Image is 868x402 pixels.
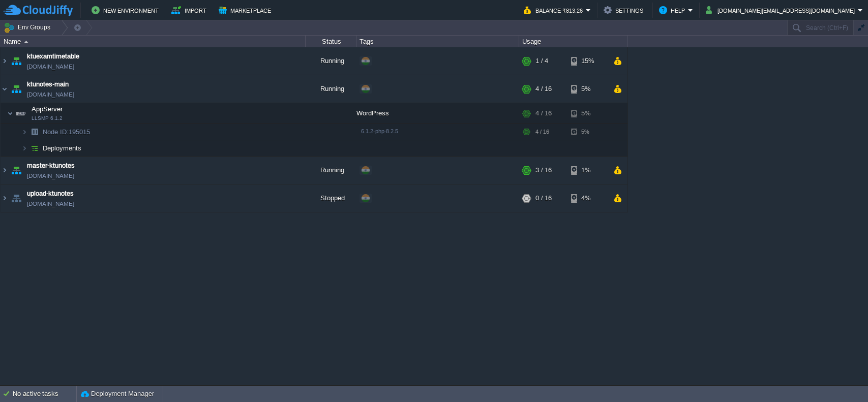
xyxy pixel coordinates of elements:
[27,189,74,199] a: upload-ktunotes
[31,105,64,113] span: AppServer
[571,47,604,75] div: 15%
[604,4,646,16] button: Settings
[356,103,519,123] div: WordPress
[1,157,9,184] img: AMDAwAAAACH5BAEAAAAALAAAAAABAAEAAAICRAEAOw==
[21,140,27,156] img: AMDAwAAAACH5BAEAAAAALAAAAAABAAEAAAICRAEAOw==
[535,47,548,75] div: 1 / 4
[524,4,586,16] button: Balance ₹813.26
[27,79,69,89] a: ktunotes-main
[13,386,76,402] div: No active tasks
[27,124,42,140] img: AMDAwAAAACH5BAEAAAAALAAAAAABAAEAAAICRAEAOw==
[535,124,549,140] div: 4 / 16
[306,36,356,47] div: Status
[27,140,42,156] img: AMDAwAAAACH5BAEAAAAALAAAAAABAAEAAAICRAEAOw==
[361,128,398,134] span: 6.1.2-php-8.2.5
[535,184,552,212] div: 0 / 16
[535,103,552,123] div: 4 / 16
[32,115,63,121] span: LLSMP 6.1.2
[24,41,28,43] img: AMDAwAAAACH5BAEAAAAALAAAAAABAAEAAAICRAEAOw==
[571,184,604,212] div: 4%
[7,103,13,123] img: AMDAwAAAACH5BAEAAAAALAAAAAABAAEAAAICRAEAOw==
[4,4,73,17] img: CloudJiffy
[27,199,74,209] a: [DOMAIN_NAME]
[171,4,209,16] button: Import
[571,124,604,140] div: 5%
[659,4,688,16] button: Help
[571,75,604,103] div: 5%
[27,161,75,171] a: master-ktunotes
[571,157,604,184] div: 1%
[27,171,74,181] a: [DOMAIN_NAME]
[306,157,356,184] div: Running
[706,4,858,16] button: [DOMAIN_NAME][EMAIL_ADDRESS][DOMAIN_NAME]
[21,124,27,140] img: AMDAwAAAACH5BAEAAAAALAAAAAABAAEAAAICRAEAOw==
[535,75,552,103] div: 4 / 16
[535,157,552,184] div: 3 / 16
[9,157,23,184] img: AMDAwAAAACH5BAEAAAAALAAAAAABAAEAAAICRAEAOw==
[27,61,74,72] a: [DOMAIN_NAME]
[27,89,74,100] a: [DOMAIN_NAME]
[42,128,92,136] a: Node ID:195015
[1,184,9,212] img: AMDAwAAAACH5BAEAAAAALAAAAAABAAEAAAICRAEAOw==
[92,4,162,16] button: New Environment
[825,361,858,392] iframe: chat widget
[357,36,519,47] div: Tags
[520,36,627,47] div: Usage
[27,51,79,61] a: ktuexamtimetable
[1,47,9,75] img: AMDAwAAAACH5BAEAAAAALAAAAAABAAEAAAICRAEAOw==
[9,184,23,212] img: AMDAwAAAACH5BAEAAAAALAAAAAABAAEAAAICRAEAOw==
[9,75,23,103] img: AMDAwAAAACH5BAEAAAAALAAAAAABAAEAAAICRAEAOw==
[43,128,69,136] span: Node ID:
[81,389,154,399] button: Deployment Manager
[42,144,83,152] a: Deployments
[1,36,305,47] div: Name
[42,128,92,136] span: 195015
[306,75,356,103] div: Running
[1,75,9,103] img: AMDAwAAAACH5BAEAAAAALAAAAAABAAEAAAICRAEAOw==
[306,184,356,212] div: Stopped
[9,47,23,75] img: AMDAwAAAACH5BAEAAAAALAAAAAABAAEAAAICRAEAOw==
[4,20,54,35] button: Env Groups
[31,105,64,113] a: AppServerLLSMP 6.1.2
[14,103,28,123] img: AMDAwAAAACH5BAEAAAAALAAAAAABAAEAAAICRAEAOw==
[219,4,274,16] button: Marketplace
[571,103,604,123] div: 5%
[306,47,356,75] div: Running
